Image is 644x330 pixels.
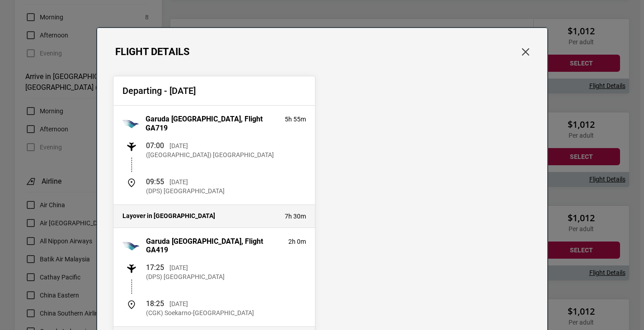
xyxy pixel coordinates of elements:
p: 2h 0m [288,237,306,246]
p: (DPS) [GEOGRAPHIC_DATA] [146,186,225,195]
p: [DATE] [169,141,188,150]
p: 5h 55m [285,115,306,124]
p: [DATE] [169,299,188,308]
h2: Departing - [DATE] [122,85,306,96]
span: 07:00 [146,141,164,150]
p: [DATE] [169,177,188,186]
p: (DPS) [GEOGRAPHIC_DATA] [146,272,225,281]
h4: Layover in [GEOGRAPHIC_DATA] [122,212,276,220]
span: 09:55 [146,177,164,186]
img: Garuda Indonesia [122,237,140,254]
h1: Flight Details [115,46,190,58]
img: Garuda Indonesia [122,115,139,132]
h3: Garuda [GEOGRAPHIC_DATA], Flight GA719 [146,115,275,132]
span: 17:25 [146,263,164,272]
button: Close [520,46,531,58]
h3: Garuda [GEOGRAPHIC_DATA], Flight GA419 [146,237,279,254]
p: (CGK) Soekarno-[GEOGRAPHIC_DATA] [146,308,254,317]
span: 18:25 [146,299,164,308]
p: ([GEOGRAPHIC_DATA]) [GEOGRAPHIC_DATA] [146,150,274,159]
p: 7h 30m [285,212,306,221]
p: [DATE] [169,263,188,272]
